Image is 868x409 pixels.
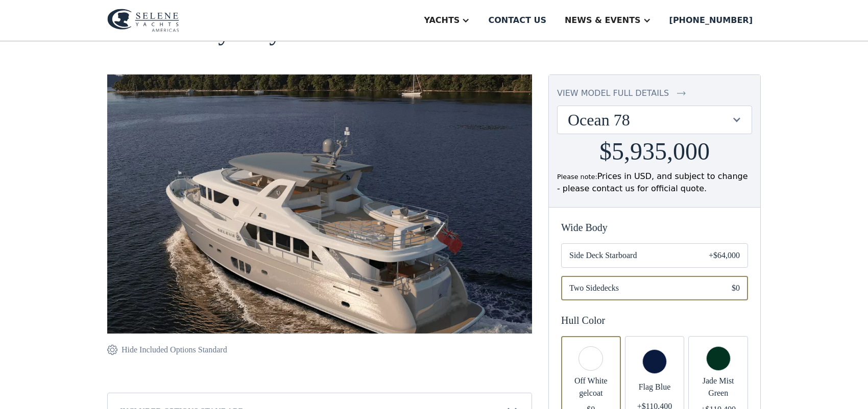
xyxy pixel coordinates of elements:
div: [PHONE_NUMBER] [669,14,753,27]
h2: $5,935,000 [599,138,710,165]
div: $0 [732,282,740,294]
span: Please note: [557,173,597,181]
a: Hide Included Options Standard [107,344,227,356]
div: view model full details [557,87,669,99]
div: Hide Included Options Standard [122,344,227,356]
div: +$64,000 [709,249,740,262]
span: Two Sidedecks [569,282,715,294]
div: Yachts [424,14,460,27]
span: Side Deck Starboard [569,249,692,262]
div: Ocean 78 [568,110,731,130]
img: icon [677,87,686,99]
a: view model full details [557,87,752,99]
div: Hull Color [561,313,748,328]
img: icon [107,344,117,356]
div: News & EVENTS [565,14,641,27]
div: Wide Body [561,220,748,235]
span: Off White gelcoat [569,375,613,399]
div: Prices in USD, and subject to change - please contact us for official quote. [557,170,752,195]
span: Jade Mist Green [696,375,740,399]
div: Ocean 78 [558,106,752,134]
span: Flag Blue [633,381,677,393]
div: Contact us [488,14,546,27]
img: logo [107,9,179,32]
